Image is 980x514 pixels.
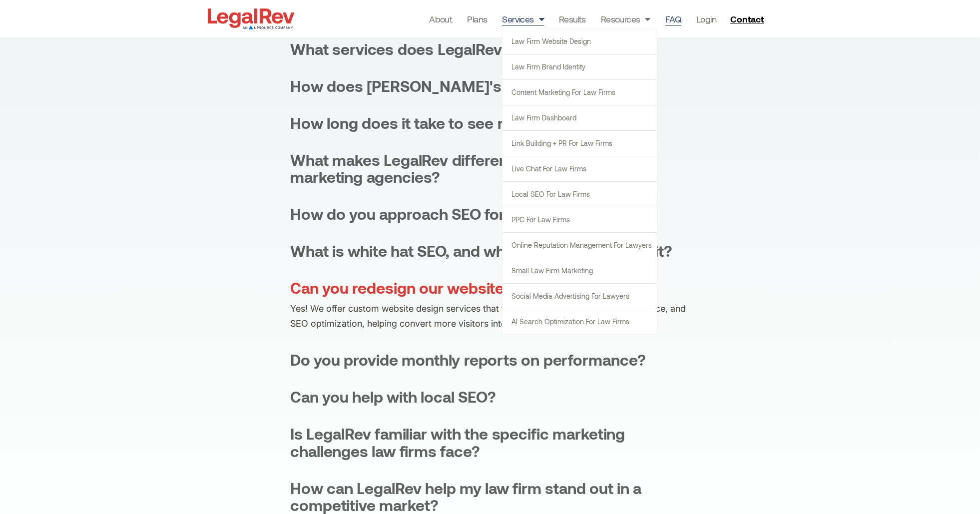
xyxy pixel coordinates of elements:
ul: Services [502,28,657,335]
a: About [429,12,452,26]
summary: How long does it take to see results? [290,114,690,131]
a: Contact [726,11,770,27]
a: Small Law Firm Marketing [502,258,657,283]
a: Resources [601,12,650,26]
div: What is white hat SEO, and why does LegalRev use it? [290,242,672,259]
a: FAQ [665,12,681,26]
div: How do you approach SEO for law firms? [290,205,581,222]
a: Local SEO for Law Firms [502,182,657,207]
summary: Is LegalRev familiar with the specific marketing challenges law firms face? [290,425,690,459]
summary: Do you provide monthly reports on performance? [290,351,690,368]
a: Services [502,12,544,26]
summary: Can you redesign our website? [290,279,690,296]
a: Law Firm Brand Identity [502,54,657,79]
a: Plans [467,12,487,26]
a: Login [696,12,716,26]
p: Yes! We offer custom website design services that focus on user experience, performance, and SEO ... [290,301,690,331]
a: PPC for Law Firms [502,207,657,232]
a: Law Firm Website Design [502,29,657,54]
a: Law Firm Dashboard [502,105,657,130]
div: What services does LegalRev provide? [290,40,567,57]
summary: How does [PERSON_NAME]'s pricing work? [290,77,690,94]
div: Can you help with local SEO? [290,388,496,405]
a: Online Reputation Management for Lawyers [502,233,657,258]
a: Content Marketing for Law Firms [502,80,657,105]
nav: Menu [429,12,716,26]
div: Can you redesign our website? [290,279,512,296]
summary: What makes LegalRev different from other digital marketing agencies? [290,151,690,185]
summary: Can you help with local SEO? [290,388,690,405]
span: Contact [730,14,764,23]
div: How long does it take to see results? [290,114,554,131]
a: AI Search Optimization for Law Firms [502,309,657,334]
summary: What services does LegalRev provide? [290,40,690,57]
a: Social Media Advertising for Lawyers [502,284,657,309]
a: Results [559,12,586,26]
a: Link Building + PR for Law Firms [502,131,657,156]
a: Live Chat for Law Firms [502,156,657,181]
summary: What is white hat SEO, and why does LegalRev use it? [290,242,690,259]
summary: How do you approach SEO for law firms? [290,205,690,222]
div: Do you provide monthly reports on performance? [290,351,645,368]
div: How does [PERSON_NAME]'s pricing work? [290,77,603,94]
summary: How can LegalRev help my law firm stand out in a competitive market? [290,480,690,514]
